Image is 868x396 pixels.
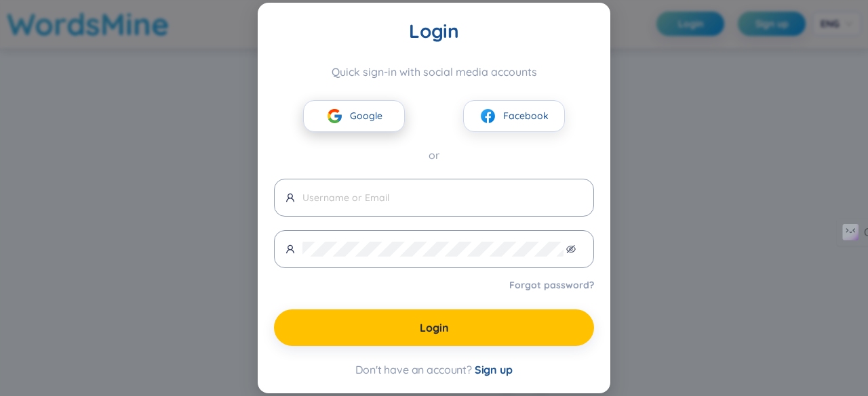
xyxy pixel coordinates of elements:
button: Login [274,309,594,346]
button: facebookFacebook [463,100,565,132]
span: Google [350,108,382,123]
span: user [285,244,295,254]
button: googleGoogle [303,100,405,132]
div: Quick sign-in with social media accounts [274,65,594,79]
span: Facebook [503,108,549,123]
a: Forgot password? [509,278,594,292]
div: or [274,147,594,164]
input: Username or Email [302,190,583,205]
div: Login [274,19,594,43]
span: Sign up [475,363,513,376]
div: Don't have an account? [274,362,594,377]
span: Login [420,320,449,335]
span: user [285,193,295,202]
span: eye-invisible [566,244,576,254]
img: facebook [479,108,496,125]
img: google [326,108,343,125]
